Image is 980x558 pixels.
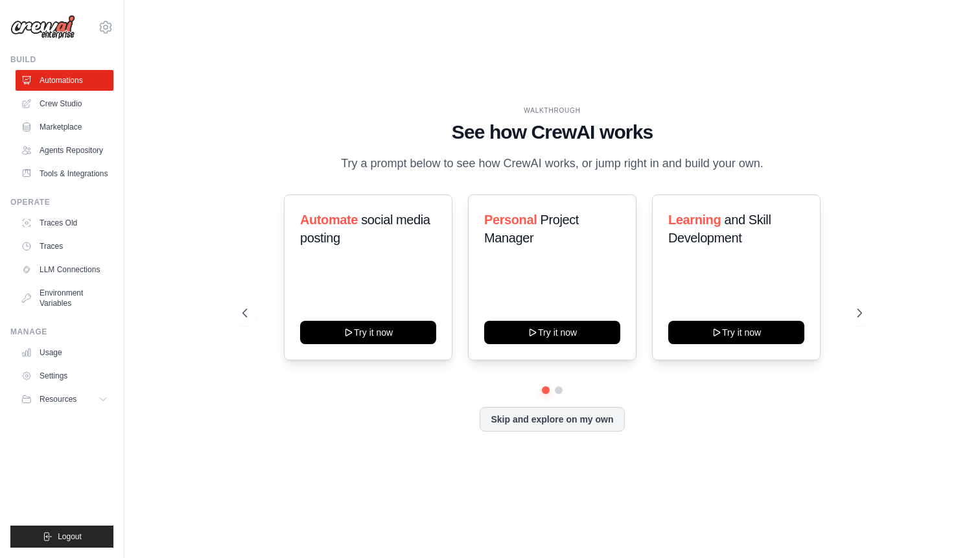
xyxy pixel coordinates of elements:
[16,163,113,184] a: Tools & Integrations
[16,236,113,257] a: Traces
[668,213,771,245] span: and Skill Development
[242,106,863,115] div: WALKTHROUGH
[16,70,113,91] a: Automations
[16,93,113,114] a: Crew Studio
[16,213,113,233] a: Traces Old
[242,121,863,144] h1: See how CrewAI works
[16,389,113,410] button: Resources
[334,154,770,173] p: Try a prompt below to see how CrewAI works, or jump right in and build your own.
[300,321,436,344] button: Try it now
[40,394,76,404] span: Resources
[16,117,113,137] a: Marketplace
[16,259,113,280] a: LLM Connections
[16,342,113,363] a: Usage
[300,213,430,245] span: social media posting
[16,366,113,386] a: Settings
[484,213,579,245] span: Project Manager
[16,283,113,314] a: Environment Variables
[484,321,620,344] button: Try it now
[480,407,624,432] button: Skip and explore on my own
[300,213,358,227] span: Automate
[668,213,721,227] span: Learning
[10,197,113,207] div: Operate
[10,15,75,40] img: Logo
[58,531,82,542] span: Logout
[10,526,113,548] button: Logout
[16,140,113,161] a: Agents Repository
[10,327,113,337] div: Manage
[484,213,537,227] span: Personal
[668,321,804,344] button: Try it now
[10,54,113,65] div: Build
